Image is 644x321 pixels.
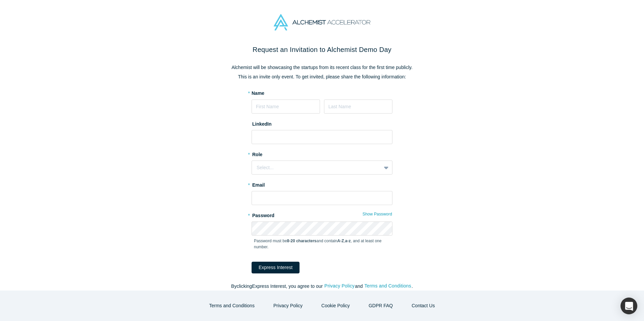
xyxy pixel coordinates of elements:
input: First Name [252,100,320,114]
strong: a-z [345,239,351,243]
label: Email [252,179,392,189]
button: Terms and Conditions [202,300,262,312]
h2: Request an Invitation to Alchemist Demo Day [181,45,463,55]
img: Alchemist Accelerator Logo [274,14,370,30]
label: Password [252,210,392,219]
strong: 8-20 characters [287,239,317,243]
label: Role [252,149,392,158]
strong: A-Z [337,239,344,243]
p: Alchemist will be showcasing the startups from its recent class for the first time publicly. [181,64,463,71]
button: Contact Us [405,300,442,312]
button: Express Interest [252,262,300,273]
input: Last Name [324,100,392,114]
p: This is an invite only event. To get invited, please share the following information: [181,73,463,80]
a: GDPR FAQ [362,300,400,312]
label: Name [252,90,264,97]
button: Cookie Policy [314,300,357,312]
button: Show Password [362,210,392,218]
label: LinkedIn [252,118,272,128]
div: Select... [257,164,376,171]
button: Privacy Policy [324,282,355,290]
p: By clicking Express Interest , you agree to our and . [181,283,463,290]
button: Privacy Policy [266,300,310,312]
p: Password must be and contain , , and at least one number. [254,238,390,250]
button: Terms and Conditions [364,282,412,290]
